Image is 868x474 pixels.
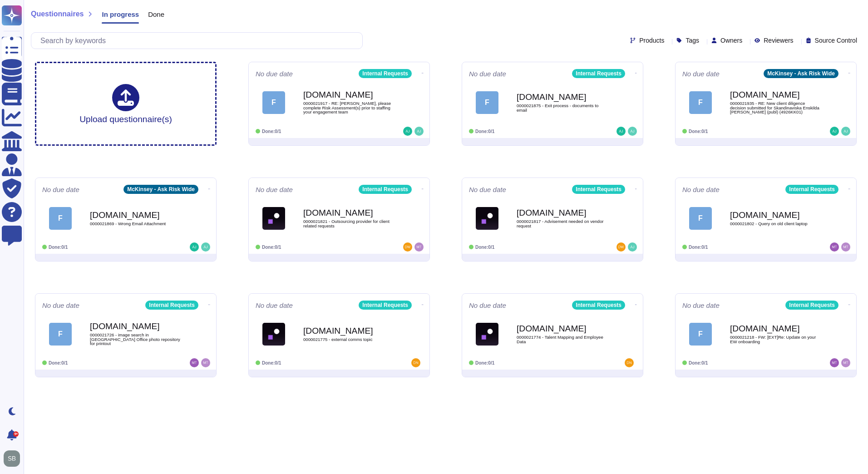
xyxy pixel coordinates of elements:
img: user [414,127,424,136]
span: 0000021821 - Outsourcing provider for client related requests [303,219,394,228]
img: user [628,127,637,136]
img: user [830,242,839,252]
span: 0000021817 - Advisement needed on vendor request [517,219,607,228]
img: user [616,242,626,252]
img: user [414,242,424,252]
span: Done: 0/1 [49,245,68,250]
span: Done [148,11,164,18]
div: F [689,91,712,114]
img: user [830,358,839,367]
div: 9+ [13,431,19,437]
div: Internal Requests [145,301,198,310]
div: F [49,207,72,230]
span: Done: 0/1 [475,245,494,250]
span: Done: 0/1 [689,245,708,250]
span: Done: 0/1 [689,129,708,134]
img: user [190,242,199,252]
b: [DOMAIN_NAME] [730,324,821,333]
img: Logo [476,323,498,346]
span: Tags [686,37,699,44]
span: Done: 0/1 [262,245,281,250]
div: Internal Requests [359,69,412,78]
img: user [841,127,850,136]
div: McKinsey - Ask Risk Wide [764,69,838,78]
img: user [201,358,210,367]
span: Source Control [815,37,857,44]
span: 0000021218 - FW: [EXT]Re: Update on your EW onboarding [730,335,821,344]
div: Internal Requests [572,185,625,194]
span: 0000021917 - RE: [PERSON_NAME], please complete Risk Assessment(s) prior to staffing your engagem... [303,101,394,114]
b: [DOMAIN_NAME] [303,208,394,217]
b: [DOMAIN_NAME] [90,322,181,331]
span: Owners [720,37,742,44]
div: F [689,323,712,346]
img: user [4,450,20,467]
div: Internal Requests [785,185,838,194]
span: Done: 0/1 [689,360,708,365]
div: McKinsey - Ask Risk Wide [123,185,198,194]
div: Internal Requests [572,69,625,78]
img: user [403,242,412,252]
div: F [49,323,72,346]
span: Questionnaires [31,10,84,18]
div: Internal Requests [359,301,412,310]
span: Done: 0/1 [475,129,494,134]
img: user [616,127,626,136]
b: [DOMAIN_NAME] [303,90,394,99]
img: Logo [262,207,285,230]
img: user [190,358,199,367]
b: [DOMAIN_NAME] [517,208,607,217]
span: No due date [469,70,506,77]
span: 0000021726 - image search in [GEOGRAPHIC_DATA] Office photo repository for printout [90,333,181,346]
span: No due date [682,70,720,77]
span: Done: 0/1 [262,129,281,134]
span: No due date [469,186,506,193]
img: user [201,242,210,252]
span: 0000021875 - Exit process - documents to email [517,104,607,112]
img: user [403,127,412,136]
span: No due date [256,70,293,77]
span: No due date [42,302,79,309]
b: [DOMAIN_NAME] [730,211,821,219]
span: No due date [256,302,293,309]
span: Reviewers [764,37,793,44]
div: Internal Requests [785,301,838,310]
div: F [476,91,498,114]
img: Logo [476,207,498,230]
img: user [841,358,850,367]
div: F [689,207,712,230]
span: No due date [682,186,720,193]
img: user [625,358,634,367]
div: Internal Requests [359,185,412,194]
span: 0000021869 - Wrong Email Attachment [90,222,181,226]
span: 0000021775 - external comms topic [303,337,394,342]
span: Done: 0/1 [475,360,494,365]
img: user [628,242,637,252]
img: user [411,358,420,367]
span: 0000021802 - Query on old client laptop [730,222,821,226]
div: Upload questionnaire(s) [79,84,172,123]
div: Internal Requests [572,301,625,310]
b: [DOMAIN_NAME] [517,93,607,101]
span: Products [639,37,664,44]
b: [DOMAIN_NAME] [90,211,181,219]
input: Search by keywords [36,33,362,49]
span: Done: 0/1 [49,360,68,365]
span: 0000021774 - Talent Mapping and Employee Data [517,335,607,344]
span: No due date [42,186,79,193]
span: In progress [102,11,139,18]
b: [DOMAIN_NAME] [730,90,821,99]
img: user [841,242,850,252]
span: No due date [256,186,293,193]
b: [DOMAIN_NAME] [517,324,607,333]
span: No due date [469,302,506,309]
img: user [830,127,839,136]
span: No due date [682,302,720,309]
div: F [262,91,285,114]
span: 0000021935 - RE: New client diligence decision submitted for Skandinaviska Enskilda [PERSON_NAME]... [730,101,821,114]
button: user [2,449,26,469]
img: Logo [262,323,285,346]
b: [DOMAIN_NAME] [303,326,394,335]
span: Done: 0/1 [262,360,281,365]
